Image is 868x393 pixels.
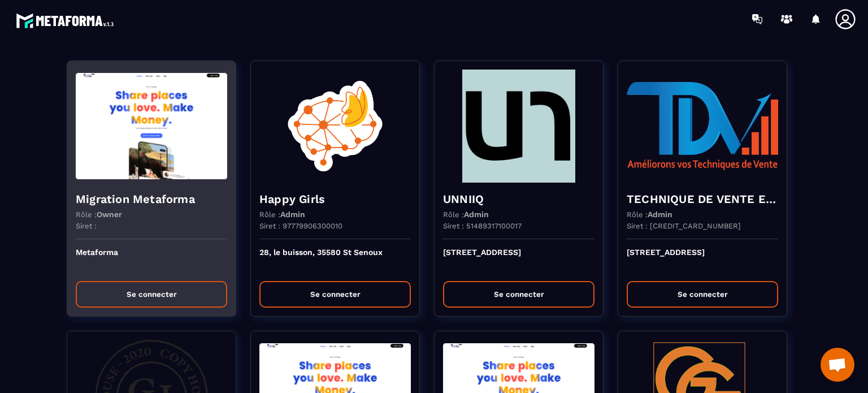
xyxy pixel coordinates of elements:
[259,222,342,230] p: Siret : 97779906300010
[259,281,411,308] button: Se connecter
[627,210,672,219] p: Rôle :
[76,191,227,207] h4: Migration Metaforma
[76,210,122,219] p: Rôle :
[443,281,594,308] button: Se connecter
[259,70,411,183] img: funnel-background
[259,248,411,273] p: 28, le buisson, 35580 St Senoux
[627,191,778,207] h4: TECHNIQUE DE VENTE EDITION
[16,10,118,31] img: logo
[76,222,97,230] p: Siret :
[464,210,489,219] span: Admin
[648,210,672,219] span: Admin
[443,210,489,219] p: Rôle :
[443,70,594,183] img: funnel-background
[76,281,227,308] button: Se connecter
[627,70,778,183] img: funnel-background
[76,248,227,273] p: Metaforma
[443,191,594,207] h4: UNNIIQ
[443,248,594,273] p: [STREET_ADDRESS]
[821,348,854,382] div: Ouvrir le chat
[259,191,411,207] h4: Happy Girls
[627,248,778,273] p: [STREET_ADDRESS]
[443,222,522,230] p: Siret : 51489317100017
[259,210,305,219] p: Rôle :
[627,281,778,308] button: Se connecter
[97,210,122,219] span: Owner
[76,70,227,183] img: funnel-background
[627,222,741,230] p: Siret : [CREDIT_CARD_NUMBER]
[280,210,305,219] span: Admin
